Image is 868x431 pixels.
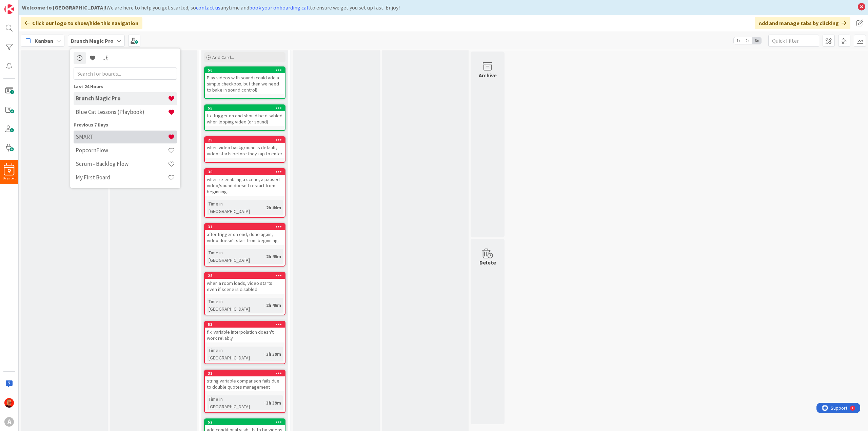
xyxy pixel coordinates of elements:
div: 28when a room loads, video starts even if scene is disabled [205,273,285,294]
div: 56 [205,67,285,73]
a: 31after trigger on end, done again, video doesn't start from beginning.Time in [GEOGRAPHIC_DATA]:... [204,223,285,267]
div: Play videos with sound (could add a simple checkbox, but then we need to bake in sound control) [205,73,285,94]
div: 56 [208,68,285,73]
div: when a room loads, video starts even if scene is disabled [205,279,285,294]
a: 32string variable comparison fails due to double quotes managementTime in [GEOGRAPHIC_DATA]:3h 39m [204,370,285,413]
div: 30when re-enabling a scene, a paused video/sound doesn't restart from beginning. [205,169,285,196]
div: 3h 39m [264,350,283,358]
div: Previous 7 Days [74,121,177,129]
input: Quick Filter... [768,35,819,47]
span: 9 [7,169,11,174]
b: Welcome to [GEOGRAPHIC_DATA]! [22,4,106,11]
div: when re-enabling a scene, a paused video/sound doesn't restart from beginning. [205,175,285,196]
div: 29 [208,138,285,142]
div: We are here to help you get started, so anytime and to ensure we get you set up fast. Enjoy! [22,3,854,12]
div: 55 [208,106,285,111]
div: fix: variable interpolation doesn't work reliably [205,328,285,342]
div: 55 [205,105,285,111]
img: Visit kanbanzone.com [4,4,14,14]
div: 28 [208,273,285,278]
div: 52 [205,419,285,425]
div: 55fix: trigger on end should be disabled when looping video (or sound) [205,105,285,126]
div: 32string variable comparison fails due to double quotes management [205,370,285,391]
div: 2h 46m [264,301,283,309]
div: 29when video background is default, video starts before they tap to enter [205,137,285,158]
div: 29 [205,137,285,143]
div: after trigger on end, done again, video doesn't start from beginning. [205,230,285,245]
div: Time in [GEOGRAPHIC_DATA] [207,249,263,264]
div: 32 [208,371,285,376]
h4: Scrum - Backlog Flow [76,160,168,167]
span: Add Card... [212,54,234,60]
div: A [4,417,14,427]
div: Last 24 Hours [74,83,177,90]
span: : [263,301,264,309]
div: 53 [205,321,285,328]
div: Archive [479,71,497,79]
div: Delete [479,258,496,267]
div: 28 [205,273,285,279]
div: 30 [208,170,285,174]
div: Add and manage tabs by clicking [755,17,850,29]
div: 53 [208,322,285,327]
input: Search for boards... [74,67,177,80]
a: 30when re-enabling a scene, a paused video/sound doesn't restart from beginning.Time in [GEOGRAPH... [204,168,285,218]
h4: Blue Cat Lessons (Playbook) [76,109,168,115]
div: Time in [GEOGRAPHIC_DATA] [207,298,263,313]
a: 53fix: variable interpolation doesn't work reliablyTime in [GEOGRAPHIC_DATA]:3h 39m [204,321,285,364]
div: 53fix: variable interpolation doesn't work reliably [205,321,285,342]
span: Kanban [35,37,53,45]
h4: Brunch Magic Pro [76,95,168,102]
div: 3h 39m [264,399,283,407]
span: : [263,350,264,358]
h4: SMART [76,133,168,140]
div: Click our logo to show/hide this navigation [21,17,142,29]
div: 2h 45m [264,253,283,260]
div: 31 [205,224,285,230]
span: 3x [752,37,761,44]
img: CP [4,398,14,408]
div: Time in [GEOGRAPHIC_DATA] [207,395,263,410]
a: contact us [196,4,220,11]
h4: My First Board [76,174,168,181]
span: 1x [734,37,743,44]
div: 2h 44m [264,204,283,211]
div: 56Play videos with sound (could add a simple checkbox, but then we need to bake in sound control) [205,67,285,94]
a: 55fix: trigger on end should be disabled when looping video (or sound) [204,104,285,131]
div: Time in [GEOGRAPHIC_DATA] [207,200,263,215]
div: string variable comparison fails due to double quotes management [205,376,285,391]
div: Time in [GEOGRAPHIC_DATA] [207,347,263,361]
div: 30 [205,169,285,175]
a: book your onboarding call [249,4,310,11]
div: 52 [208,420,285,425]
span: : [263,204,264,211]
b: Brunch Magic Pro [71,37,114,44]
h4: PopcornFlow [76,147,168,154]
div: 31after trigger on end, done again, video doesn't start from beginning. [205,224,285,245]
span: 2x [743,37,752,44]
span: Support [14,1,31,9]
a: 56Play videos with sound (could add a simple checkbox, but then we need to bake in sound control) [204,66,285,99]
div: 1 [35,3,37,8]
span: : [263,399,264,407]
div: 32 [205,370,285,376]
span: : [263,253,264,260]
div: 31 [208,224,285,229]
div: when video background is default, video starts before they tap to enter [205,143,285,158]
a: 28when a room loads, video starts even if scene is disabledTime in [GEOGRAPHIC_DATA]:2h 46m [204,272,285,315]
div: fix: trigger on end should be disabled when looping video (or sound) [205,111,285,126]
a: 29when video background is default, video starts before they tap to enter [204,136,285,163]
